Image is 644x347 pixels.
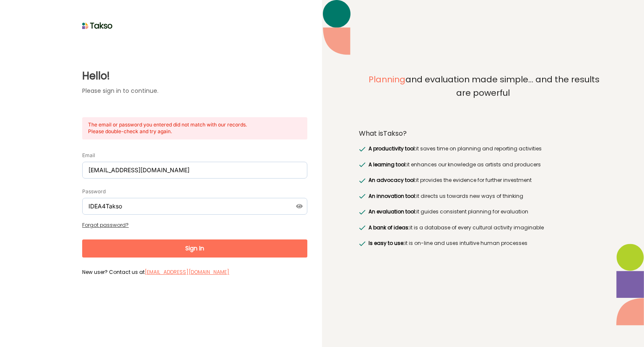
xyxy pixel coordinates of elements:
[359,147,366,152] img: greenRight
[369,161,407,168] span: A learning tool:
[82,188,106,195] label: Password
[369,224,410,231] span: A bank of ideas:
[369,208,416,215] span: An evaluation tool:
[369,145,416,152] span: A productivity tool:
[367,223,544,232] label: it is a database of every cultural activity imaginable
[82,19,113,32] img: taksoLoginLogo
[369,176,416,184] span: An advocacy tool:
[82,87,307,95] label: Please sign in to continue.
[359,194,366,199] img: greenRight
[367,208,528,216] label: it guides consistent planning for evaluation
[383,129,407,138] span: Takso?
[359,241,366,246] img: greenRight
[369,74,405,85] span: Planning
[367,160,541,169] label: it enhances our knowledge as artists and producers
[82,221,129,229] a: Forgot password?
[369,192,416,200] span: An innovation tool:
[359,73,608,118] label: and evaluation made simple... and the results are powerful
[359,129,407,138] label: What is
[367,145,542,153] label: it saves time on planning and reporting activities
[145,268,229,276] a: [EMAIL_ADDRESS][DOMAIN_NAME]
[82,239,307,258] button: Sign In
[82,152,95,159] label: Email
[359,225,366,230] img: greenRight
[82,68,307,84] label: Hello!
[359,178,366,183] img: greenRight
[367,192,523,200] label: it directs us towards new ways of thinking
[82,268,307,276] label: New user? Contact us at
[82,162,307,179] input: Email
[88,121,263,135] label: The email or password you entered did not match with our records. Please double-check and try again.
[367,176,532,184] label: it provides the evidence for further investment
[367,239,527,247] label: it is on-line and uses intuitive human processes
[145,268,229,276] label: [EMAIL_ADDRESS][DOMAIN_NAME]
[82,198,307,215] input: Password
[369,239,405,247] span: Is easy to use:
[359,210,366,215] img: greenRight
[359,162,366,167] img: greenRight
